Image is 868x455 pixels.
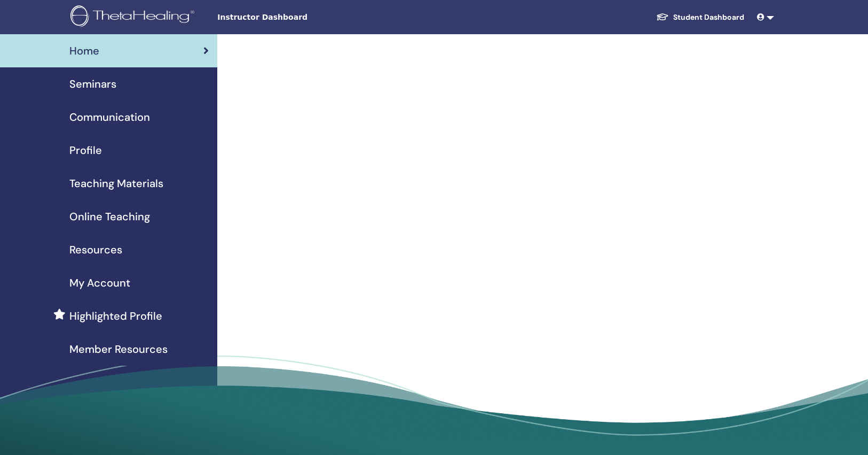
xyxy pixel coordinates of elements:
span: My Account [69,275,130,291]
img: logo.png [70,5,198,29]
span: Seminars [69,76,116,92]
span: Profile [69,142,102,158]
a: Student Dashboard [648,7,753,27]
span: Resources [69,242,122,258]
span: Instructor Dashboard [217,12,377,23]
span: Member Resources [69,341,168,357]
img: graduation-cap-white.svg [656,12,669,21]
span: Teaching Materials [69,175,163,191]
span: Communication [69,109,150,125]
span: Highlighted Profile [69,308,162,324]
span: Home [69,43,99,59]
span: Online Teaching [69,209,150,225]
